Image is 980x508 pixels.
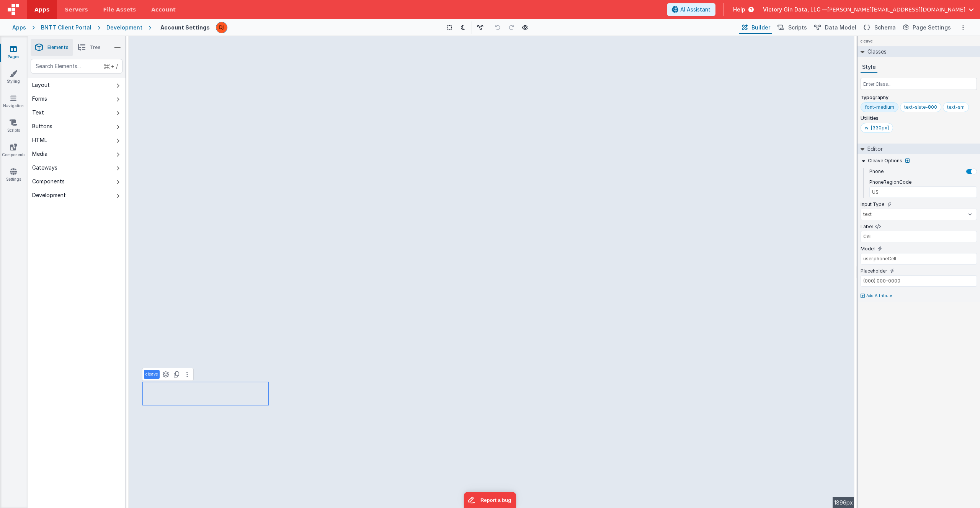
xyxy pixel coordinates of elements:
[32,191,66,199] div: Development
[763,6,827,13] span: Victory Gin Data, LLC —
[751,24,770,31] span: Builder
[868,158,902,164] label: Cleave Options
[28,133,126,147] button: HTML
[28,147,126,161] button: Media
[833,497,854,508] div: 1896px
[874,24,896,31] span: Schema
[28,161,126,175] button: Gateways
[861,78,977,90] input: Enter Class...
[861,115,977,121] p: Utilities
[667,3,715,16] button: AI Assistant
[865,125,889,131] div: w-[330px]
[864,46,887,57] h2: Classes
[28,175,126,188] button: Components
[32,81,50,89] div: Layout
[763,6,974,13] button: Victory Gin Data, LLC — [PERSON_NAME][EMAIL_ADDRESS][DOMAIN_NAME]
[12,24,26,31] div: Apps
[32,136,47,144] div: HTML
[861,201,884,207] label: Input Type
[959,23,968,32] button: Options
[861,268,887,274] label: Placeholder
[733,6,745,13] span: Help
[680,6,710,13] span: AI Assistant
[28,188,126,202] button: Development
[90,44,100,51] span: Tree
[812,21,858,34] button: Data Model
[32,178,65,185] div: Components
[900,21,952,34] button: Page Settings
[47,44,69,51] span: Elements
[913,24,951,31] span: Page Settings
[947,104,965,110] div: text-sm
[65,6,88,13] span: Servers
[861,62,877,73] button: Style
[464,492,516,508] iframe: Marker.io feedback button
[861,224,873,230] label: Label
[827,6,965,13] span: [PERSON_NAME][EMAIL_ADDRESS][DOMAIN_NAME]
[34,6,49,13] span: Apps
[869,179,911,185] label: PhoneRegionCode
[129,36,854,508] div: -->
[216,22,227,33] img: f3d315f864dfd729bbf95c1be5919636
[775,21,808,34] button: Scripts
[106,24,142,31] div: Development
[788,24,807,31] span: Scripts
[32,150,47,158] div: Media
[869,168,884,175] label: Phone
[739,21,772,34] button: Builder
[861,293,977,299] button: Add Attribute
[825,24,856,31] span: Data Model
[160,25,210,30] h4: Account Settings
[904,104,937,110] div: text-slate-800
[857,36,876,46] h4: cleave
[104,59,118,74] span: + /
[32,95,47,103] div: Forms
[32,109,44,116] div: Text
[41,24,91,31] div: BNTT Client Portal
[32,123,52,130] div: Buttons
[103,6,136,13] span: File Assets
[865,104,894,110] div: font-medium
[861,246,875,252] label: Model
[861,95,977,101] p: Typography
[28,92,126,106] button: Forms
[32,164,57,172] div: Gateways
[864,144,883,154] h2: Editor
[28,119,126,133] button: Buttons
[861,21,897,34] button: Schema
[28,106,126,119] button: Text
[28,78,126,92] button: Layout
[145,371,158,377] p: cleave
[866,293,892,299] p: Add Attribute
[31,59,122,74] input: Search Elements...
